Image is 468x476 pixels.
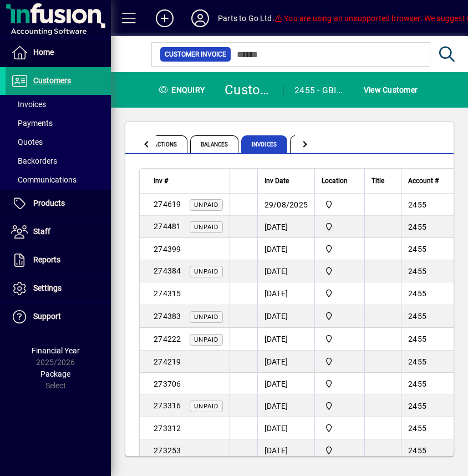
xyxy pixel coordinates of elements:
[257,194,315,216] td: 29/08/2025
[154,446,181,455] span: 273253
[225,81,272,99] div: Customer
[408,289,426,298] span: 2455
[154,222,181,231] span: 274481
[241,135,287,153] span: Invoices
[154,335,181,343] span: 274222
[408,424,426,433] span: 2455
[264,175,289,187] span: Inv Date
[33,312,61,321] span: Support
[408,312,426,321] span: 2455
[33,48,54,57] span: Home
[154,289,181,298] span: 274315
[33,76,71,85] span: Customers
[257,328,315,351] td: [DATE]
[11,119,53,128] span: Payments
[33,227,50,236] span: Staff
[257,260,315,282] td: [DATE]
[150,81,216,99] div: Enquiry
[147,8,182,28] button: Add
[322,265,358,277] span: DAE - Great Barrier Island
[408,402,426,411] span: 2455
[194,336,218,343] span: Unpaid
[408,175,449,187] div: Account #
[408,267,426,276] span: 2455
[322,199,358,211] span: DAE - Great Barrier Island
[11,138,43,146] span: Quotes
[257,395,315,417] td: [DATE]
[154,266,181,275] span: 274384
[322,444,358,457] span: DAE - Great Barrier Island
[194,268,218,275] span: Unpaid
[33,199,65,207] span: Products
[154,200,181,209] span: 274619
[194,201,218,209] span: Unpaid
[6,190,111,217] a: Products
[408,175,439,187] span: Account #
[322,175,358,187] div: Location
[154,424,181,433] span: 273312
[408,222,426,231] span: 2455
[408,245,426,254] span: 2455
[154,379,181,388] span: 273706
[257,417,315,439] td: [DATE]
[33,255,60,264] span: Reports
[257,282,315,305] td: [DATE]
[194,224,218,231] span: Unpaid
[154,357,181,366] span: 274219
[6,246,111,274] a: Reports
[6,151,111,170] a: Backorders
[6,114,111,133] a: Payments
[322,287,358,300] span: DAE - Great Barrier Island
[40,369,70,378] span: Package
[322,422,358,434] span: DAE - Great Barrier Island
[364,81,418,99] span: View Customer
[154,401,181,410] span: 273316
[322,378,358,390] span: DAE - Great Barrier Island
[32,346,80,355] span: Financial Year
[6,303,111,331] a: Support
[6,39,111,67] a: Home
[372,175,384,187] span: Title
[408,335,426,343] span: 2455
[165,49,226,60] span: Customer Invoice
[290,135,340,153] span: Payments
[322,310,358,322] span: DAE - Great Barrier Island
[322,175,348,187] span: Location
[408,357,426,366] span: 2455
[264,175,308,187] div: Inv Date
[11,100,46,109] span: Invoices
[154,245,181,254] span: 274399
[408,446,426,455] span: 2455
[322,221,358,233] span: DAE - Great Barrier Island
[190,135,238,153] span: Balances
[218,9,274,27] div: Parts to Go Ltd.
[322,400,358,412] span: DAE - Great Barrier Island
[154,175,223,187] div: Inv #
[126,135,187,153] span: Transactions
[322,243,358,255] span: DAE - Great Barrier Island
[361,80,420,100] button: View Customer
[182,8,218,28] button: Profile
[194,403,218,410] span: Unpaid
[257,305,315,328] td: [DATE]
[322,333,358,345] span: DAE - Great Barrier Island
[33,283,62,292] span: Settings
[408,379,426,388] span: 2455
[154,312,181,321] span: 274383
[257,238,315,260] td: [DATE]
[408,200,426,209] span: 2455
[6,133,111,151] a: Quotes
[257,439,315,462] td: [DATE]
[6,170,111,189] a: Communications
[372,175,394,187] div: Title
[6,95,111,114] a: Invoices
[11,175,77,184] span: Communications
[11,156,57,165] span: Backorders
[257,216,315,238] td: [DATE]
[154,175,168,187] span: Inv #
[194,313,218,321] span: Unpaid
[294,82,344,99] div: 2455 - GBI T/A GREAT BARRIER ISLAND - CASH SALE
[322,356,358,368] span: DAE - Great Barrier Island
[6,275,111,302] a: Settings
[257,373,315,395] td: [DATE]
